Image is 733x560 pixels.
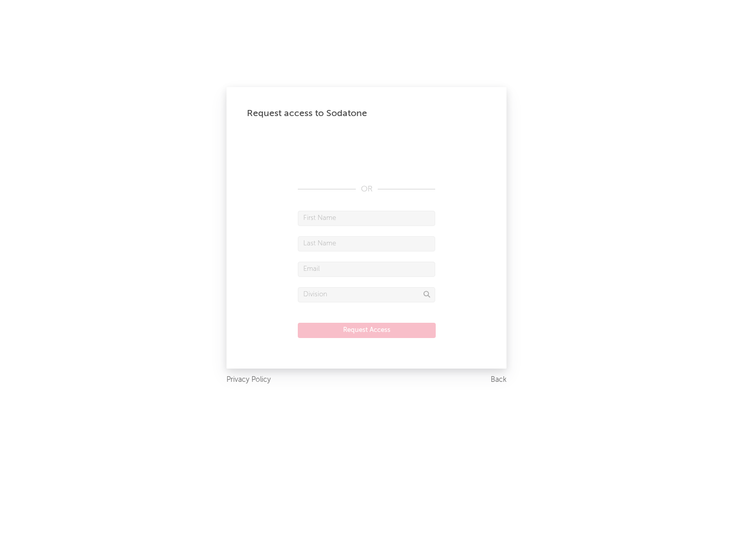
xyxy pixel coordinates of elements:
div: OR [298,183,435,195]
div: Request access to Sodatone [247,107,486,120]
input: First Name [298,211,435,226]
a: Privacy Policy [227,374,271,386]
button: Request Access [298,323,436,338]
input: Division [298,287,435,302]
a: Back [491,374,506,386]
input: Email [298,262,435,277]
input: Last Name [298,236,435,251]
